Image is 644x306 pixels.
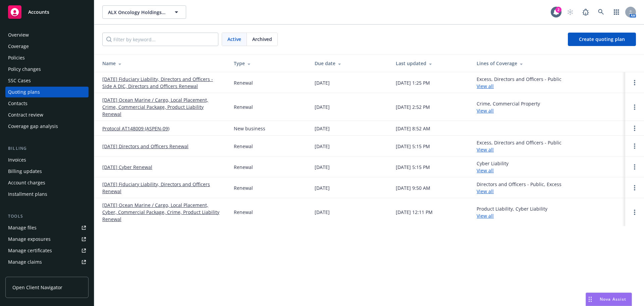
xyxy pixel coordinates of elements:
[8,87,40,97] div: Quoting plans
[579,5,592,19] a: Report a Bug
[252,36,272,43] span: Archived
[477,100,540,114] div: Crime, Commercial Property
[315,184,330,191] div: [DATE]
[477,167,494,174] a: View all
[477,107,494,114] a: View all
[102,96,223,118] a: [DATE] Ocean Marine / Cargo, Local Placement, Crime, Commercial Package, Product Liability Renewal
[5,30,89,40] a: Overview
[5,3,89,21] a: Accounts
[396,209,433,216] div: [DATE] 12:11 PM
[396,125,430,132] div: [DATE] 8:52 AM
[5,166,89,177] a: Billing updates
[477,188,494,194] a: View all
[102,143,189,150] a: [DATE] Directors and Officers Renewal
[477,60,620,67] div: Lines of Coverage
[579,36,625,42] span: Create quoting plan
[8,189,47,200] div: Installment plans
[631,142,639,150] a: Open options
[5,145,89,152] div: Billing
[234,103,253,111] div: Renewal
[396,103,430,111] div: [DATE] 2:52 PM
[5,87,89,97] a: Quoting plans
[477,76,561,90] div: Excess, Directors and Officers - Public
[586,293,632,306] button: Nova Assist
[631,163,639,171] a: Open options
[5,75,89,86] a: SSC Cases
[8,155,26,165] div: Invoices
[586,293,594,306] div: Drag to move
[5,222,89,233] a: Manage files
[8,234,51,245] div: Manage exposures
[5,41,89,52] a: Coverage
[102,125,169,132] a: Protocol AT148009 (ASPEN-09)
[5,110,89,120] a: Contract review
[8,177,45,188] div: Account charges
[5,98,89,109] a: Contacts
[234,209,253,216] div: Renewal
[477,146,494,153] a: View all
[631,103,639,111] a: Open options
[5,189,89,200] a: Installment plans
[477,213,494,219] a: View all
[5,268,89,279] a: Manage BORs
[315,79,330,86] div: [DATE]
[477,139,561,153] div: Excess, Directors and Officers - Public
[234,79,253,86] div: Renewal
[102,76,223,90] a: [DATE] Fiduciary Liability, Directors and Officers - Side A DIC, Directors and Officers Renewal
[8,121,58,132] div: Coverage gap analysis
[315,125,330,132] div: [DATE]
[477,205,547,219] div: Product Liability, Cyber Liability
[5,52,89,63] a: Policies
[102,5,186,19] button: ALX Oncology Holdings Inc.
[8,75,31,86] div: SSC Cases
[234,184,253,191] div: Renewal
[8,268,40,279] div: Manage BORs
[8,222,37,233] div: Manage files
[594,5,608,19] a: Search
[8,64,41,75] div: Policy changes
[8,166,42,177] div: Billing updates
[234,125,265,132] div: New business
[8,98,28,109] div: Contacts
[5,234,89,245] a: Manage exposures
[396,184,430,191] div: [DATE] 9:50 AM
[102,60,223,67] div: Name
[396,164,430,171] div: [DATE] 5:15 PM
[102,33,218,46] input: Filter by keyword...
[108,9,166,16] span: ALX Oncology Holdings Inc.
[5,245,89,256] a: Manage certificates
[396,79,430,86] div: [DATE] 1:25 PM
[8,257,42,267] div: Manage claims
[631,79,639,87] a: Open options
[5,155,89,165] a: Invoices
[477,160,508,174] div: Cyber Liability
[28,9,49,15] span: Accounts
[12,284,62,291] span: Open Client Navigator
[8,52,25,63] div: Policies
[631,208,639,216] a: Open options
[477,181,561,195] div: Directors and Officers - Public, Excess
[563,5,577,19] a: Start snowing
[396,143,430,150] div: [DATE] 5:15 PM
[8,245,52,256] div: Manage certificates
[234,143,253,150] div: Renewal
[315,143,330,150] div: [DATE]
[477,83,494,89] a: View all
[555,7,561,13] div: 2
[234,60,304,67] div: Type
[234,164,253,171] div: Renewal
[315,209,330,216] div: [DATE]
[396,60,466,67] div: Last updated
[102,164,152,171] a: [DATE] Cyber Renewal
[5,64,89,75] a: Policy changes
[315,103,330,111] div: [DATE]
[8,110,43,120] div: Contract review
[5,257,89,267] a: Manage claims
[568,33,636,46] a: Create quoting plan
[631,184,639,192] a: Open options
[5,121,89,132] a: Coverage gap analysis
[610,5,623,19] a: Switch app
[600,296,626,302] span: Nova Assist
[315,60,385,67] div: Due date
